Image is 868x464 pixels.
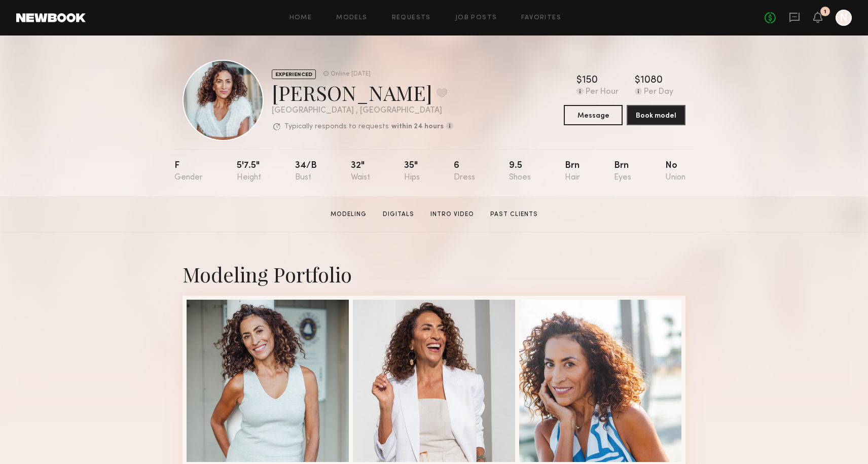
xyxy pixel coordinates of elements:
[379,210,418,219] a: Digitals
[392,15,431,21] a: Requests
[391,123,444,130] b: within 24 hours
[426,210,478,219] a: Intro Video
[327,210,371,219] a: Modeling
[824,9,826,15] div: 1
[272,106,453,115] div: [GEOGRAPHIC_DATA] , [GEOGRAPHIC_DATA]
[290,15,312,21] a: Home
[509,161,531,182] div: 9.5
[272,79,453,106] div: [PERSON_NAME]
[564,105,623,125] button: Message
[237,161,261,182] div: 5'7.5"
[174,161,203,182] div: F
[627,105,685,125] button: Book model
[455,15,497,21] a: Job Posts
[272,69,316,79] div: EXPERIENCED
[284,123,389,130] p: Typically responds to requests
[614,161,631,182] div: Brn
[665,161,685,182] div: No
[486,210,542,219] a: Past Clients
[635,76,640,86] div: $
[331,71,371,78] div: Online [DATE]
[836,10,852,26] a: N
[336,15,367,21] a: Models
[565,161,580,182] div: Brn
[521,15,561,21] a: Favorites
[582,76,598,86] div: 150
[644,88,673,97] div: Per Day
[404,161,420,182] div: 35"
[295,161,317,182] div: 34/b
[576,76,582,86] div: $
[351,161,370,182] div: 32"
[183,261,685,288] div: Modeling Portfolio
[454,161,475,182] div: 6
[640,76,663,86] div: 1080
[586,88,619,97] div: Per Hour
